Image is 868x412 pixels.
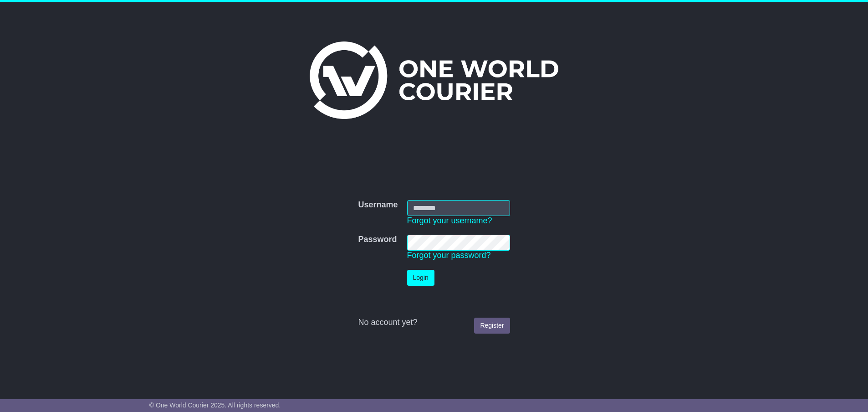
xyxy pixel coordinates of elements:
img: One World [310,41,558,119]
span: © One World Courier 2025. All rights reserved. [149,402,281,409]
a: Forgot your password? [407,251,491,260]
label: Password [358,235,397,245]
button: Login [407,270,434,286]
label: Username [358,200,398,210]
a: Register [474,318,510,334]
a: Forgot your username? [407,216,492,225]
div: No account yet? [358,318,510,328]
